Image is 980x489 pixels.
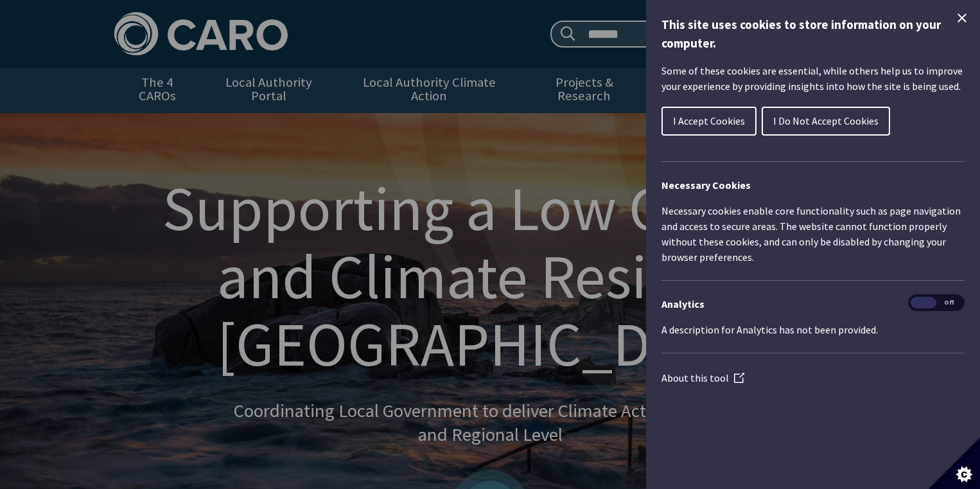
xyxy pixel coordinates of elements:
[661,15,965,53] h1: This site uses cookies to store information on your computer.
[954,10,970,26] button: Close Cookie Control
[661,371,744,384] a: About this tool
[661,322,965,337] p: A description for Analytics has not been provided.
[661,296,965,312] h3: Analytics
[661,177,965,193] h2: Necessary Cookies
[673,114,745,127] span: I Accept Cookies
[911,297,936,309] span: On
[661,63,965,94] p: Some of these cookies are essential, while others help us to improve your experience by providing...
[773,114,879,127] span: I Do Not Accept Cookies
[936,297,962,309] span: Off
[762,107,890,136] button: I Do Not Accept Cookies
[929,438,980,489] button: Set cookie preferences
[661,107,757,136] button: I Accept Cookies
[661,203,965,265] p: Necessary cookies enable core functionality such as page navigation and access to secure areas. T...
